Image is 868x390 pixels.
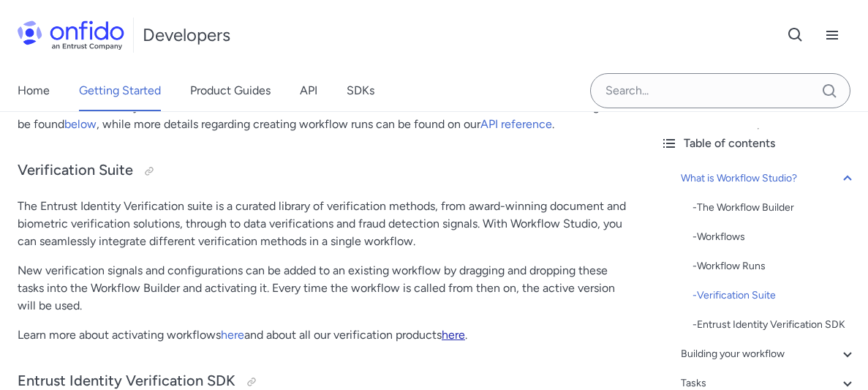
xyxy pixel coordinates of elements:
div: - Verification Suite [692,287,856,304]
p: Learn more about activating workflows and about all our verification products . [18,326,631,344]
a: Getting Started [79,70,161,111]
img: Onfido Logo [18,20,124,50]
a: -Entrust Identity Verification SDK [692,316,856,334]
p: New verification signals and configurations can be added to an existing workflow by dragging and ... [18,262,631,315]
svg: Open search button [787,26,804,44]
a: -Workflows [692,228,856,246]
p: The Entrust Identity Verification suite is a curated library of verification methods, from award-... [18,198,631,250]
a: -The Workflow Builder [692,199,856,217]
a: API [300,70,317,111]
a: -Verification Suite [692,287,856,304]
input: Onfido search input field [590,73,850,108]
a: -Workflow Runs [692,258,856,275]
a: SDKs [347,70,374,111]
a: below [64,117,97,131]
p: Workflow runs can only be executed on valid, activated workflows. More information about workflow... [18,98,631,133]
a: API reference [480,117,552,131]
a: here [221,328,244,342]
div: - Workflows [692,228,856,246]
button: Open navigation menu button [814,17,850,53]
h1: Developers [143,23,230,47]
a: Home [18,70,50,111]
div: Table of contents [660,135,856,152]
a: What is Workflow Studio? [681,170,856,187]
a: Product Guides [190,70,271,111]
a: here [442,328,465,342]
a: Building your workflow [681,345,856,363]
div: - Entrust Identity Verification SDK [692,316,856,334]
div: - Workflow Runs [692,258,856,275]
button: Open search button [777,17,814,53]
h3: Verification Suite [18,160,631,183]
div: - The Workflow Builder [692,199,856,217]
svg: Open navigation menu button [823,26,841,44]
